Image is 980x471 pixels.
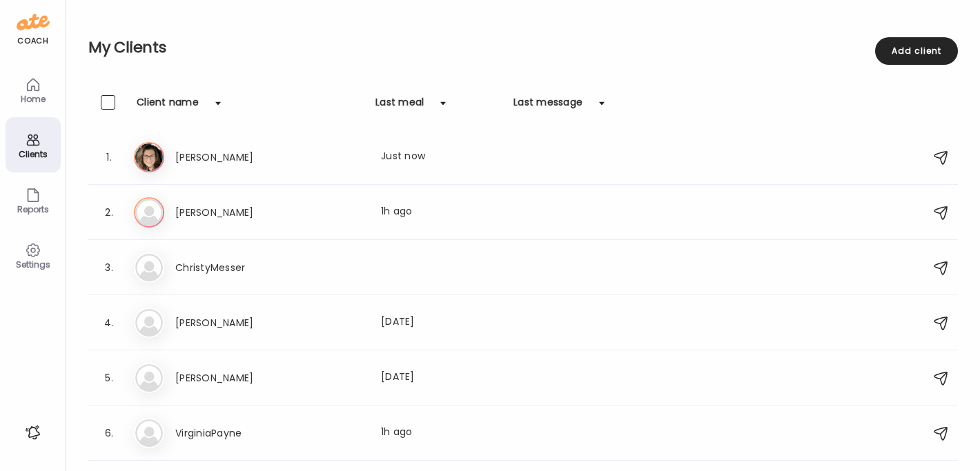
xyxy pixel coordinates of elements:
div: 1h ago [381,425,502,441]
img: ate [17,11,50,33]
h3: [PERSON_NAME] [175,370,297,386]
div: Last meal [375,95,424,117]
div: 6. [101,425,117,441]
div: [DATE] [381,370,502,386]
div: [DATE] [381,314,502,331]
h3: VirginiaPayne [175,425,297,441]
div: 1h ago [381,204,502,221]
h3: [PERSON_NAME] [175,149,297,166]
div: 2. [101,204,117,221]
h3: [PERSON_NAME] [175,204,297,221]
h2: My Clients [88,37,958,58]
div: 3. [101,259,117,276]
div: Add client [875,37,958,65]
div: Clients [8,150,58,159]
div: 5. [101,370,117,386]
div: Client name [137,95,199,117]
div: Just now [381,149,502,166]
div: Last message [513,95,582,117]
div: Settings [8,260,58,269]
div: 4. [101,314,117,331]
div: coach [17,35,48,47]
div: Home [8,94,58,103]
h3: ChristyMesser [175,259,297,276]
div: 1. [101,149,117,166]
h3: [PERSON_NAME] [175,314,297,331]
div: Reports [8,205,58,214]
